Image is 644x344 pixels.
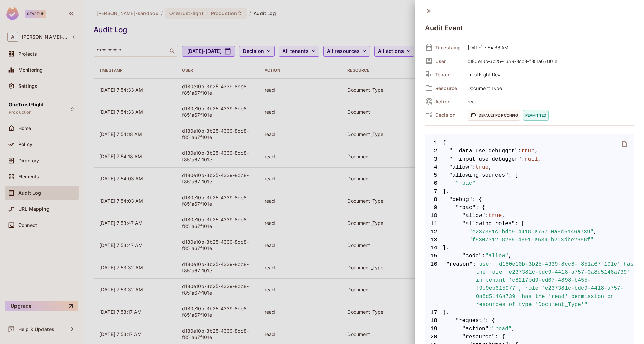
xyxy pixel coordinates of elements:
[523,110,549,121] span: permitted
[462,325,489,333] span: "action"
[594,228,597,236] span: ,
[425,196,443,204] span: 8
[515,220,525,228] span: : [
[425,212,443,220] span: 10
[512,325,515,333] span: ,
[449,171,509,179] span: "allowing_sources"
[425,244,634,252] span: ],
[425,244,443,252] span: 14
[425,260,443,309] span: 16
[425,309,634,317] span: },
[425,325,443,333] span: 19
[508,171,518,179] span: : [
[449,196,472,204] span: "debug"
[473,260,476,309] span: :
[449,155,522,163] span: "__input_use_debugger"
[489,163,492,171] span: ,
[425,317,443,325] span: 18
[525,155,538,163] span: null
[464,97,634,105] span: read
[538,155,541,163] span: ,
[495,333,505,341] span: : {
[425,187,443,196] span: 7
[464,84,634,92] span: Document Type
[476,163,489,171] span: true
[521,147,535,155] span: true
[535,147,538,155] span: ,
[446,260,473,309] span: "reason"
[435,44,462,51] span: Timestamp
[435,58,462,64] span: User
[476,204,485,212] span: : {
[425,187,634,196] span: ],
[462,252,482,260] span: "code"
[469,236,594,244] span: "f8307312-8268-4691-a534-b203dbe2656f"
[425,309,443,317] span: 17
[521,155,525,163] span: :
[425,204,443,212] span: 9
[456,179,476,187] span: "rbac"
[485,317,495,325] span: : {
[485,252,508,260] span: "allow"
[485,212,489,220] span: :
[492,325,512,333] span: "read"
[462,212,485,220] span: "allow"
[502,212,505,220] span: ,
[472,163,476,171] span: :
[425,252,443,260] span: 15
[472,196,482,204] span: : {
[435,71,462,78] span: Tenant
[435,98,462,105] span: Action
[518,147,521,155] span: :
[489,325,492,333] span: :
[464,57,634,65] span: d180e10b-3b25-4339-8cc8-f851a67f101e
[425,155,443,163] span: 3
[456,317,485,325] span: "request"
[425,163,443,171] span: 4
[435,112,462,118] span: Decision
[425,24,463,32] h4: Audit Event
[468,110,520,121] span: Default PDP config
[489,212,502,220] span: true
[425,147,443,155] span: 2
[435,85,462,91] span: Resource
[464,70,634,78] span: TrustFlight Dev
[464,43,634,51] span: [DATE] 7:54:33 AM
[443,139,446,147] span: {
[462,333,495,341] span: "resource"
[616,135,632,151] button: delete
[469,228,594,236] span: "e237381c-bdc9-4418-a757-0a8d5146a739"
[449,147,518,155] span: "__data_use_debugger"
[449,163,472,171] span: "allow"
[425,228,443,236] span: 12
[425,179,443,187] span: 6
[456,204,476,212] span: "rbac"
[462,220,515,228] span: "allowing_roles"
[425,171,443,179] span: 5
[508,252,512,260] span: ,
[425,139,443,147] span: 1
[425,236,443,244] span: 13
[476,260,634,309] span: "user 'd180e10b-3b25-4339-8cc8-f851a67f101e' has the role 'e237381c-bdc9-4418-a757-0a8d5146a739' ...
[425,333,443,341] span: 20
[425,220,443,228] span: 11
[482,252,485,260] span: :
